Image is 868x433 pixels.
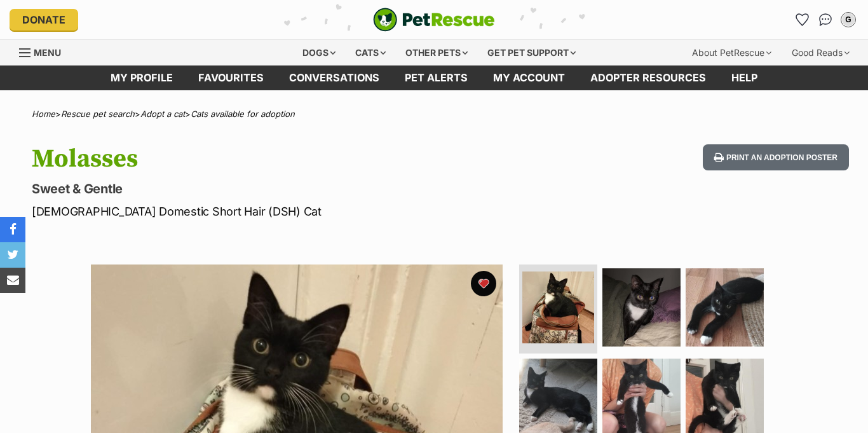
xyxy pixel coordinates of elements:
button: favourite [471,271,496,296]
a: Adopter resources [578,65,719,90]
h1: Molasses [32,144,530,174]
a: Help [719,65,770,90]
div: Other pets [397,40,477,65]
a: Menu [19,40,70,63]
a: Home [32,109,55,119]
a: Donate [10,9,78,31]
a: Cats available for adoption [191,109,295,119]
a: Pet alerts [392,65,480,90]
a: Conversations [815,10,836,30]
div: Dogs [294,40,344,65]
button: Print an adoption poster [703,144,849,170]
p: Sweet & Gentle [32,180,530,198]
a: conversations [276,65,392,90]
img: chat-41dd97257d64d25036548639549fe6c8038ab92f7586957e7f3b1b290dea8141.svg [819,13,832,26]
div: About PetRescue [683,40,780,65]
a: Favourites [792,10,813,30]
img: Photo of Molasses [522,271,594,343]
a: My account [480,65,578,90]
div: Cats [346,40,395,65]
ul: Account quick links [792,10,858,30]
img: logo-cat-932fe2b9b8326f06289b0f2fb663e598f794de774fb13d1741a6617ecf9a85b4.svg [373,8,495,32]
img: Photo of Molasses [602,268,681,347]
div: Get pet support [478,40,585,65]
a: My profile [98,65,186,90]
button: My account [838,10,858,30]
a: Adopt a cat [140,109,185,119]
a: PetRescue [373,8,495,32]
img: Photo of Molasses [686,268,764,347]
div: Good Reads [783,40,858,65]
a: Rescue pet search [61,109,135,119]
p: [DEMOGRAPHIC_DATA] Domestic Short Hair (DSH) Cat [32,203,530,220]
span: Menu [34,47,61,58]
a: Favourites [186,65,276,90]
div: G [842,13,855,26]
